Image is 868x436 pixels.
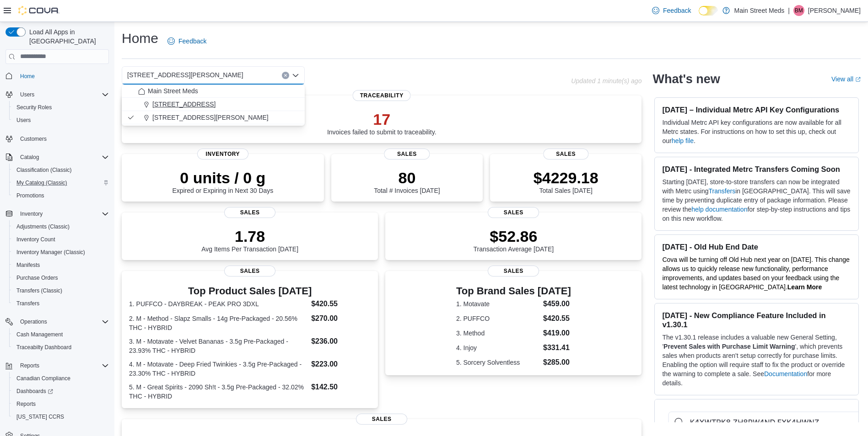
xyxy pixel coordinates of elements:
[20,135,47,143] span: Customers
[16,208,109,219] span: Inventory
[662,333,851,388] p: The v1.30.1 release includes a valuable new General Setting, ' ', which prevents sales when produ...
[13,329,109,340] span: Cash Management
[662,242,851,251] h3: [DATE] - Old Hub End Date
[384,149,430,160] span: Sales
[9,271,113,284] button: Purchase Orders
[197,149,248,160] span: Inventory
[16,133,50,144] a: Customers
[456,314,539,323] dt: 2. PUFFCO
[16,236,55,243] span: Inventory Count
[122,111,305,124] button: [STREET_ADDRESS][PERSON_NAME]
[16,344,71,351] span: Traceabilty Dashboard
[16,413,64,420] span: [US_STATE] CCRS
[488,207,539,218] span: Sales
[793,5,804,16] div: Blake Martin
[855,77,861,82] svg: External link
[122,85,305,124] div: Choose from the following options
[20,362,39,369] span: Reports
[9,341,113,354] button: Traceabilty Dashboard
[16,316,51,327] button: Operations
[788,5,790,16] p: |
[13,190,109,201] span: Promotions
[2,132,113,145] button: Customers
[9,189,113,202] button: Promotions
[13,342,75,353] a: Traceabilty Dashboard
[534,169,598,187] p: $4229.18
[129,383,307,401] dt: 5. M - Great Spirits - 2090 Sh!t - 3.5g Pre-Packaged - 32.02% THC - HYBRID
[2,359,113,372] button: Reports
[16,360,43,371] button: Reports
[172,169,273,187] p: 0 units / 0 g
[16,316,109,327] span: Operations
[16,89,38,100] button: Users
[13,260,43,271] a: Manifests
[16,208,46,219] button: Inventory
[9,372,113,385] button: Canadian Compliance
[16,192,44,199] span: Promotions
[327,110,437,128] p: 17
[13,234,109,245] span: Inventory Count
[9,284,113,297] button: Transfers (Classic)
[13,373,109,384] span: Canadian Compliance
[9,176,113,189] button: My Catalog (Classic)
[13,165,109,175] span: Classification (Classic)
[9,220,113,233] button: Adjustments (Classic)
[662,311,851,329] h3: [DATE] - New Compliance Feature Included in v1.30.1
[9,410,113,423] button: [US_STATE] CCRS
[16,179,67,186] span: My Catalog (Classic)
[122,85,305,98] button: Main Street Meds
[13,373,74,384] a: Canadian Compliance
[13,411,68,422] a: [US_STATE] CCRS
[13,298,43,309] a: Transfers
[16,117,31,124] span: Users
[20,210,43,218] span: Inventory
[16,133,109,144] span: Customers
[648,1,695,20] a: Feedback
[543,342,571,353] dd: $331.41
[2,315,113,328] button: Operations
[662,105,851,114] h3: [DATE] – Individual Metrc API Key Configurations
[129,360,307,378] dt: 4. M - Motavate - Deep Fried Twinkies - 3.5g Pre-Packaged - 23.30% THC - HYBRID
[456,329,539,338] dt: 3. Method
[129,299,307,308] dt: 1. PUFFCO - DAYBREAK - PEAK PRO 3DXL
[16,400,36,408] span: Reports
[9,328,113,341] button: Cash Management
[16,375,70,382] span: Canadian Compliance
[543,298,571,309] dd: $459.00
[224,266,275,276] span: Sales
[13,115,34,126] a: Users
[16,89,109,100] span: Users
[831,75,861,83] a: View allExternal link
[13,285,109,296] span: Transfers (Classic)
[16,71,38,82] a: Home
[808,5,861,16] p: [PERSON_NAME]
[201,227,298,245] p: 1.78
[663,343,795,350] strong: Prevent Sales with Purchase Limit Warning
[9,114,113,127] button: Users
[709,187,736,195] a: Transfers
[26,27,109,46] span: Load All Apps in [GEOGRAPHIC_DATA]
[9,297,113,310] button: Transfers
[311,298,371,309] dd: $420.55
[16,223,70,230] span: Adjustments (Classic)
[13,165,75,175] a: Classification (Classic)
[129,337,307,355] dt: 3. M - Motavate - Velvet Bananas - 3.5g Pre-Packaged - 23.93% THC - HYBRID
[327,110,437,136] div: Invoices failed to submit to traceability.
[16,300,39,307] span: Transfers
[16,331,63,338] span: Cash Management
[20,154,39,161] span: Catalog
[456,286,571,297] h3: Top Brand Sales [DATE]
[152,113,269,122] span: [STREET_ADDRESS][PERSON_NAME]
[795,5,803,16] span: BM
[571,77,642,85] p: Updated 1 minute(s) ago
[652,72,720,86] h2: What's new
[663,6,691,15] span: Feedback
[16,274,58,282] span: Purchase Orders
[13,247,89,258] a: Inventory Manager (Classic)
[534,169,598,194] div: Total Sales [DATE]
[292,72,299,79] button: Close list of options
[311,313,371,324] dd: $270.00
[474,227,554,245] p: $52.86
[734,5,785,16] p: Main Street Meds
[13,234,59,245] a: Inventory Count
